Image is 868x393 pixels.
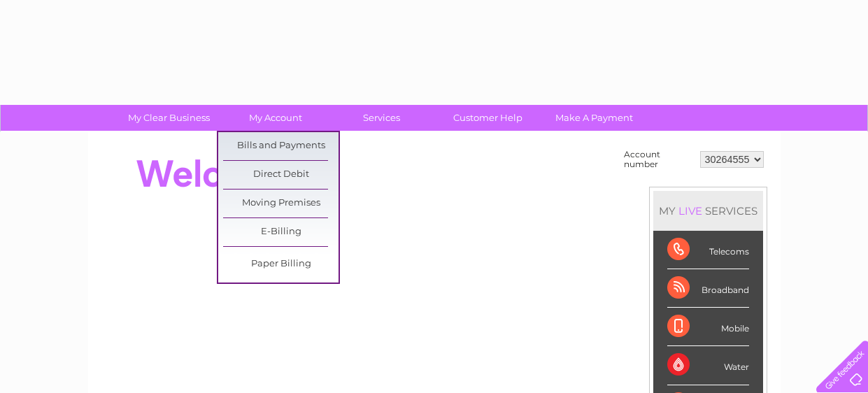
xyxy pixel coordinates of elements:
[667,346,749,385] div: Water
[223,190,339,217] a: Moving Premises
[218,105,333,131] a: My Account
[223,250,339,278] a: Paper Billing
[620,146,697,173] td: Account number
[223,161,339,189] a: Direct Debit
[676,204,705,217] div: LIVE
[667,269,749,308] div: Broadband
[223,132,339,160] a: Bills and Payments
[653,191,763,231] div: MY SERVICES
[430,105,546,131] a: Customer Help
[223,218,339,246] a: E-Billing
[667,231,749,269] div: Telecoms
[111,105,227,131] a: My Clear Business
[536,105,652,131] a: Make A Payment
[667,308,749,346] div: Mobile
[324,105,439,131] a: Services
